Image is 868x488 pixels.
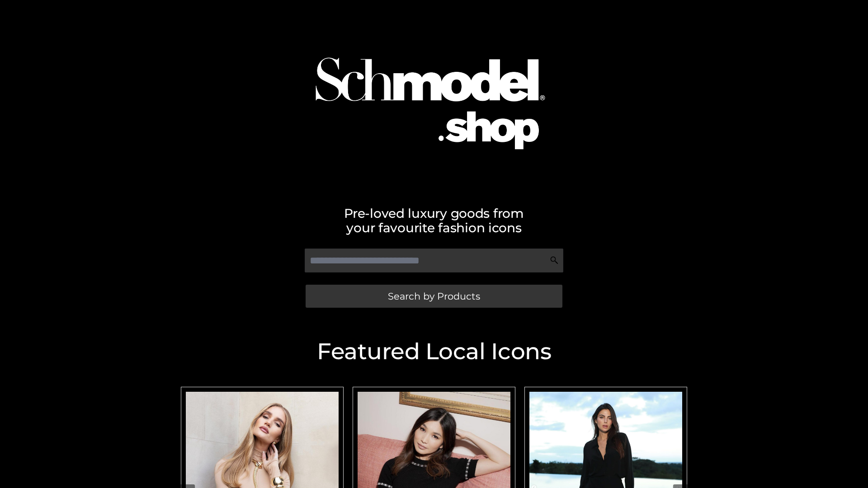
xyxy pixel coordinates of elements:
a: Search by Products [306,285,562,308]
span: Search by Products [388,291,480,301]
h2: Pre-loved luxury goods from your favourite fashion icons [176,206,692,235]
img: Search Icon [550,256,559,265]
h2: Featured Local Icons​ [176,340,692,363]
